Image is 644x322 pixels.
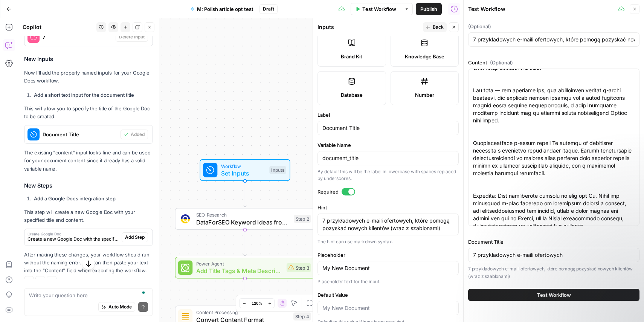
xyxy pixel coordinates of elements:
span: DataForSEO Keyword Ideas from Domain [196,218,290,227]
button: Test Workflow [351,3,401,15]
button: Publish [416,3,442,15]
textarea: 7 przykładowych e-maili ofertowych, które pomogą pozyskać nowych klientów (wraz z szablonami) [322,217,454,232]
div: Placeholder text for the input. [317,278,459,285]
span: Number [415,91,434,99]
span: Create a new Google Doc with the specified title and insert the provided text content [27,236,119,243]
div: Inputs [317,23,421,31]
input: My New Document [473,251,635,259]
p: 7 przykładowych e-maili ofertowych, które pomogą pozyskać nowych klientów (wraz z szablonami) [468,265,639,280]
span: Draft [263,6,274,12]
button: Delete Input [116,32,148,42]
label: Variable Name [317,141,459,149]
strong: Add a short text input for the document title [34,92,134,98]
span: Test Workflow [537,291,571,299]
g: Edge from step_3 to step_4 [244,279,246,305]
span: 7 [43,33,113,41]
div: Inputs [269,166,286,174]
p: After making these changes, your workflow should run without the naming error. You can then paste... [24,251,153,275]
span: Workflow [221,162,266,169]
input: Input Placeholder [322,264,454,272]
div: WorkflowSet InputsInputs [175,159,315,181]
label: Required [317,188,459,195]
span: (Optional) [490,59,513,66]
h3: New Inputs [24,54,153,64]
button: Auto Mode [98,302,135,312]
span: Brand Kit [341,53,362,60]
p: The existing "content" input looks fine and can be used for your document content since it alread... [24,149,153,172]
span: Database [341,91,363,99]
label: Label [317,111,459,119]
button: Add Step [122,232,148,242]
span: 120% [252,300,262,306]
div: SEO ResearchDataForSEO Keyword Ideas from DomainStep 2 [175,208,315,230]
span: Create Google Doc [27,232,119,236]
span: Back [433,24,444,31]
label: Document Title [468,238,639,246]
img: o3r9yhbrn24ooq0tey3lueqptmfj [181,312,190,321]
p: This step will create a new Google Doc with your specified title and content. [24,208,153,224]
span: Added [131,131,145,138]
span: Document Title [43,131,118,138]
span: Publish [420,5,437,13]
span: Delete Input [119,34,145,40]
span: Add Step [125,234,145,241]
label: Content [468,59,639,66]
label: Default Value [317,291,459,299]
span: Power Agent [196,260,283,267]
div: Step 2 [294,215,311,223]
button: M: Polish article opt test [186,3,258,15]
button: Added [121,130,148,139]
input: Input Label [322,124,454,132]
span: Knowledge Base [405,53,444,60]
div: Step 3 [287,263,311,272]
p: This will allow you to specify the title of the Google Doc to be created. [24,105,153,121]
input: document_title [322,154,454,162]
strong: Add a Google Docs integration step [34,195,116,201]
span: SEO Research [196,211,290,218]
span: (Optional) [468,23,491,30]
span: Set Inputs [221,169,266,178]
span: M: Polish article opt test [197,5,253,13]
div: Step 4 [293,313,311,321]
p: Now I'll add the properly named inputs for your Google Docs workflow. [24,69,153,85]
span: Auto Mode [108,304,132,310]
span: Test Workflow [362,5,396,13]
g: Edge from step_2 to step_3 [244,230,246,256]
img: qj0lddqgokrswkyaqb1p9cmo0sp5 [181,214,190,223]
label: Placeholder [317,251,459,259]
button: Back [423,22,447,32]
input: My New Document [322,304,454,312]
label: Hint [317,204,459,211]
div: The hint can use markdown syntax. [317,238,459,245]
g: Edge from start to step_2 [244,181,246,207]
h3: New Steps [24,181,153,191]
button: Test Workflow [468,289,639,301]
textarea: To enrich screen reader interactions, please activate Accessibility in Grammarly extension settings [29,291,148,299]
div: Copilot [23,23,94,31]
span: Add Title Tags & Meta Descriptions [196,266,283,275]
div: By default this will be the label in lowercase with spaces replaced by underscores. [317,168,459,182]
span: Content Processing [196,309,290,316]
div: Power AgentAdd Title Tags & Meta DescriptionsStep 3 [175,257,315,279]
